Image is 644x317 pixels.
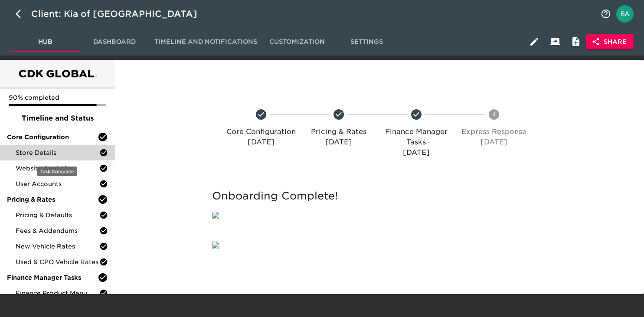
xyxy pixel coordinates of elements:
span: New Vehicle Rates [16,242,99,251]
p: Pricing & Rates [304,127,374,137]
button: Share [586,34,634,50]
span: Customization [268,36,327,47]
span: Pricing & Rates [7,195,98,204]
img: Profile [616,5,634,23]
span: Dashboard [85,36,144,47]
text: 4 [492,111,496,118]
div: Client: Kia of [GEOGRAPHIC_DATA] [31,7,209,21]
p: Finance Manager Tasks [381,127,451,147]
p: Express Response [458,127,529,137]
p: Core Configuration [226,127,297,137]
button: notifications [595,3,616,24]
p: [DATE] [458,137,529,147]
p: [DATE] [304,137,374,147]
p: [DATE] [381,147,451,158]
button: Internal Notes and Comments [566,31,586,52]
button: Client View [545,31,566,52]
span: Used & CPO Vehicle Rates [16,258,99,266]
span: Finance Manager Tasks [7,273,98,282]
img: qkibX1zbU72zw90W6Gan%2FTemplates%2FRjS7uaFIXtg43HUzxvoG%2F5032e6d8-b7fd-493e-871b-cf634c9dfc87.png [212,212,219,219]
h5: Onboarding Complete! [212,189,543,203]
span: Pricing & Defaults [16,211,99,219]
span: Website Analytics [16,164,99,173]
span: Share [593,36,627,47]
span: Finance Product Menu [16,289,99,297]
p: 90% completed [9,93,106,102]
span: User Accounts [16,180,99,188]
span: Timeline and Status [7,113,108,124]
span: Timeline and Notifications [154,36,257,47]
p: [DATE] [226,137,297,147]
img: qkibX1zbU72zw90W6Gan%2FTemplates%2FRjS7uaFIXtg43HUzxvoG%2F3e51d9d6-1114-4229-a5bf-f5ca567b6beb.jpg [212,242,219,248]
span: Hub [16,36,75,47]
span: Settings [337,36,396,47]
button: Edit Hub [524,31,545,52]
span: Core Configuration [7,133,98,141]
span: Fees & Addendums [16,226,99,235]
span: Store Details [16,148,99,157]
